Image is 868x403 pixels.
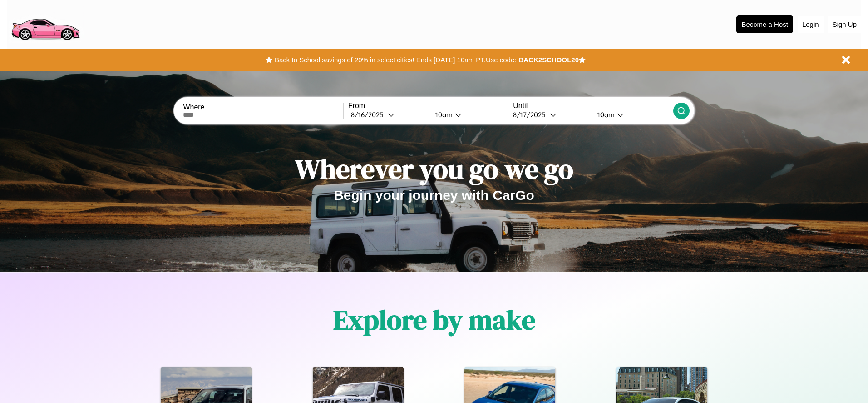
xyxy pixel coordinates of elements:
div: 10am [593,110,617,119]
button: 10am [590,110,673,119]
button: 10am [428,110,508,119]
b: BACK2SCHOOL20 [518,56,579,64]
button: Become a Host [736,15,793,33]
button: Back to School savings of 20% in select cities! Ends [DATE] 10am PT.Use code: [272,54,518,66]
div: 8 / 16 / 2025 [351,110,388,119]
h1: Explore by make [333,301,535,338]
button: Login [798,16,824,33]
button: 8/16/2025 [348,110,428,119]
div: 8 / 17 / 2025 [513,110,550,119]
label: Where [183,103,343,111]
button: Sign Up [828,16,861,33]
label: Until [513,102,673,110]
div: 10am [431,110,455,119]
label: From [348,102,508,110]
img: logo [7,5,84,43]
